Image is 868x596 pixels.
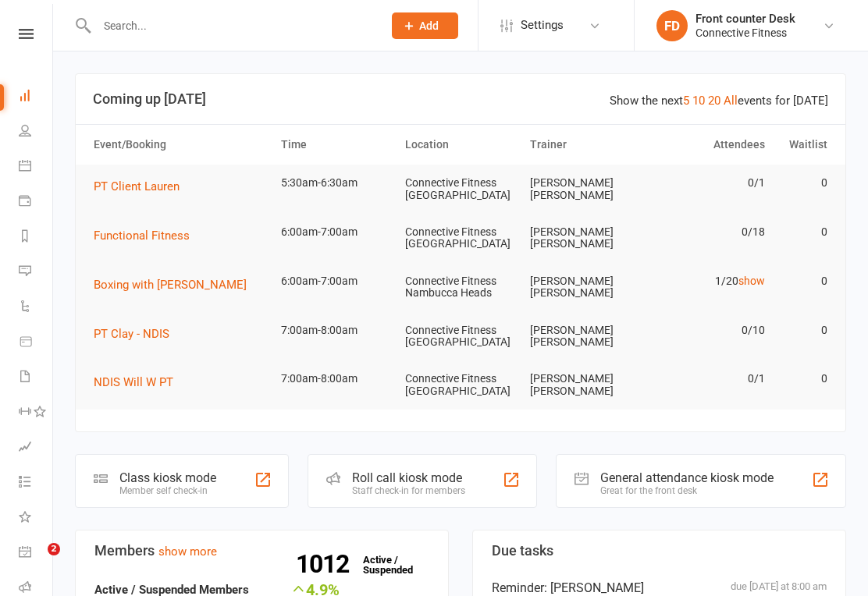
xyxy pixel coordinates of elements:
div: General attendance kiosk mode [600,470,774,485]
a: Payments [19,185,54,220]
a: Reports [19,220,54,255]
a: 20 [708,94,720,108]
span: 2 [48,543,60,555]
td: [PERSON_NAME] [PERSON_NAME] [523,263,648,312]
h3: Due tasks [492,543,827,559]
td: 6:00am-7:00am [274,214,399,250]
th: Time [274,125,399,165]
span: : [PERSON_NAME] [544,580,644,595]
span: Add [419,20,439,32]
a: Product Sales [19,325,54,360]
th: Location [398,125,523,165]
td: 1/20 [647,263,772,300]
a: show more [158,545,217,559]
span: Settings [521,8,564,43]
button: Functional Fitness [94,226,201,245]
td: 0 [772,312,834,349]
input: Search... [92,15,372,37]
div: Reminder [492,580,827,595]
div: Roll call kiosk mode [352,470,465,485]
td: 5:30am-6:30am [274,165,399,201]
th: Waitlist [772,125,834,165]
td: Connective Fitness [GEOGRAPHIC_DATA] [398,165,523,214]
th: Event/Booking [87,125,274,165]
th: Attendees [647,125,772,165]
button: NDIS Will W PT [94,373,184,392]
td: 0 [772,360,834,397]
button: PT Client Lauren [94,177,190,196]
a: Calendar [19,150,54,185]
a: General attendance kiosk mode [19,536,54,571]
td: 0/1 [647,360,772,397]
span: PT Client Lauren [94,179,180,193]
td: 0 [772,263,834,300]
button: PT Clay - NDIS [94,325,180,343]
h3: Coming up [DATE] [93,91,828,107]
a: show [738,275,765,287]
span: Functional Fitness [94,229,190,243]
a: All [724,94,738,108]
a: 1012Active / Suspended [355,543,424,587]
iframe: Intercom live chat [16,543,53,580]
div: Class kiosk mode [119,470,216,485]
td: 0/10 [647,312,772,349]
td: [PERSON_NAME] [PERSON_NAME] [523,360,648,410]
h3: Members [94,543,429,559]
td: Connective Fitness [GEOGRAPHIC_DATA] [398,214,523,263]
td: 6:00am-7:00am [274,263,399,300]
span: Boxing with [PERSON_NAME] [94,278,247,292]
span: NDIS Will W PT [94,375,173,389]
div: Show the next events for [DATE] [610,91,828,110]
a: People [19,115,54,150]
div: Great for the front desk [600,485,774,496]
td: [PERSON_NAME] [PERSON_NAME] [523,312,648,361]
div: Connective Fitness [695,26,795,40]
div: Staff check-in for members [352,485,465,496]
th: Trainer [523,125,648,165]
div: FD [656,10,688,41]
td: 0/18 [647,214,772,250]
a: 10 [692,94,705,108]
td: Connective Fitness Nambucca Heads [398,263,523,312]
button: Add [392,12,458,39]
div: Member self check-in [119,485,216,496]
td: 7:00am-8:00am [274,360,399,397]
td: [PERSON_NAME] [PERSON_NAME] [523,165,648,214]
a: What's New [19,501,54,536]
td: 0 [772,165,834,201]
button: Boxing with [PERSON_NAME] [94,275,258,294]
a: Assessments [19,431,54,466]
td: [PERSON_NAME] [PERSON_NAME] [523,214,648,263]
td: 0 [772,214,834,250]
div: Front counter Desk [695,12,795,26]
td: 0/1 [647,165,772,201]
td: Connective Fitness [GEOGRAPHIC_DATA] [398,312,523,361]
a: Dashboard [19,80,54,115]
span: PT Clay - NDIS [94,327,169,341]
td: 7:00am-8:00am [274,312,399,349]
a: 5 [683,94,689,108]
strong: 1012 [296,552,355,576]
td: Connective Fitness [GEOGRAPHIC_DATA] [398,360,523,410]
